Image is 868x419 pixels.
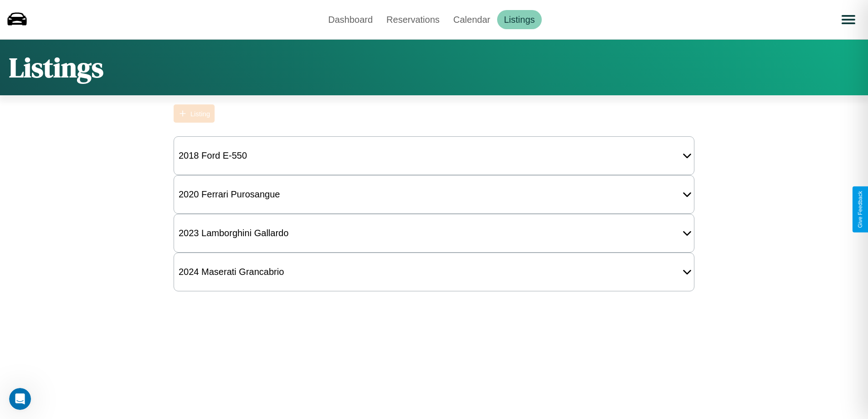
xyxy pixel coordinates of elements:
a: Reservations [380,10,447,29]
a: Listings [497,10,542,29]
div: 2023 Lamborghini Gallardo [174,223,293,243]
div: 2024 Maserati Grancabrio [174,262,288,282]
a: Dashboard [321,10,380,29]
div: Listing [190,110,210,118]
iframe: Intercom live chat [9,388,31,410]
div: 2020 Ferrari Purosangue [174,185,284,204]
button: Listing [174,104,215,123]
div: 2018 Ford E-550 [174,146,252,166]
div: Give Feedback [857,191,863,228]
a: Calendar [447,10,497,29]
button: Open menu [836,7,861,32]
h1: Listings [9,49,103,86]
